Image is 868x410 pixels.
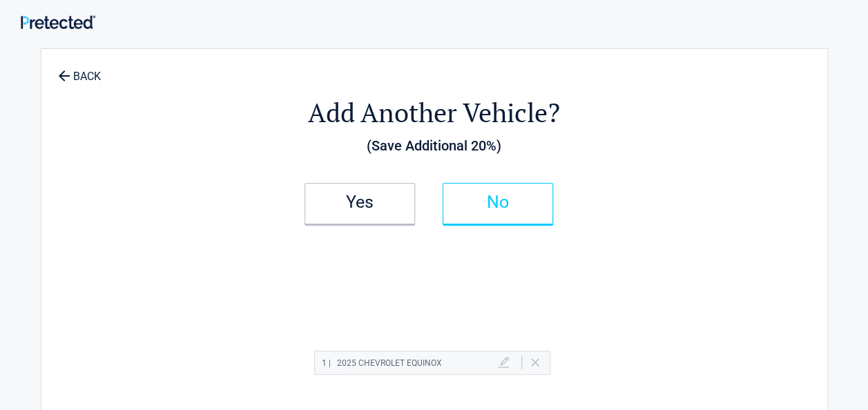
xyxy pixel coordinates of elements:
[322,355,442,372] h2: 2025 CHEVROLET EQUINOX
[117,134,751,157] h3: (Save Additional 20%)
[117,95,751,130] h2: Add Another Vehicle?
[531,358,539,367] a: Delete
[55,58,104,82] a: BACK
[319,197,401,207] h2: Yes
[21,15,95,29] img: Main Logo
[322,358,331,368] span: 1 |
[457,197,539,207] h2: No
